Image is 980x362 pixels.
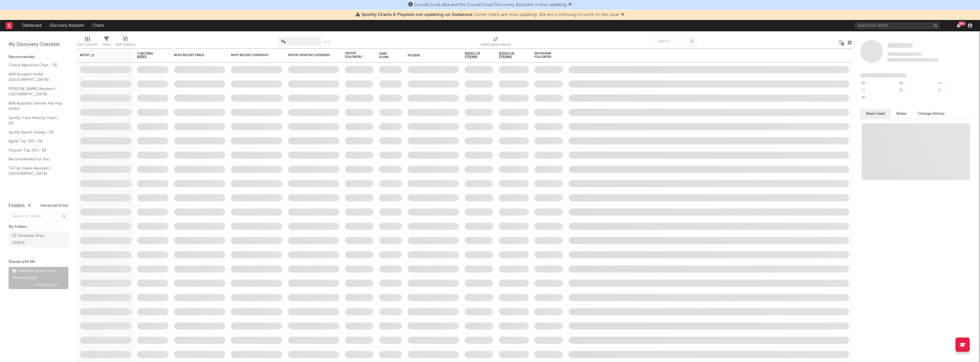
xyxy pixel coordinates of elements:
[9,62,63,68] a: Critical Algo/Viral Chart - DE
[912,109,950,118] button: Change History
[898,80,936,87] div: --
[9,129,63,136] a: Spotify Search Virality / DE
[137,52,160,59] span: 7-Day Fans Added
[499,52,520,59] span: Weekly UK Streams
[9,100,63,112] a: A&R Assistant German Hip Hop Hotlist
[9,71,63,83] a: A&R Assistant Hotlist ([GEOGRAPHIC_DATA])
[957,23,961,28] button: 99+
[855,22,940,29] input: Search for artists
[9,224,68,230] div: My Folders
[887,52,922,56] span: Tracking Since: [DATE]
[891,109,912,118] button: Notes
[481,34,511,51] div: Notifications (Artist)
[9,41,68,48] div: My Discovery Checklist
[46,20,88,31] a: Discovery Assistant
[936,80,974,87] div: --
[860,73,907,77] span: Fans Added by Platform
[887,43,913,48] span: Some Artist
[9,232,68,247] a: CE Christmas Prios 2024(2)
[102,34,111,51] div: Filters
[9,212,68,221] input: Search for folders...
[362,13,473,17] span: Spotify Charts & Playlists not updating on Sodatone
[898,87,936,95] div: --
[887,43,913,48] a: Some Artist
[36,281,58,288] span: [PERSON_NAME]
[568,3,572,7] span: Dismiss
[9,203,25,209] div: Folders
[9,86,63,97] a: [PERSON_NAME] Assistant / [GEOGRAPHIC_DATA]
[88,20,108,31] a: Charts
[465,52,485,59] span: Weekly US Streams
[860,87,898,95] div: --
[414,3,567,7] span: SoundCloud data and the SoundCloud Discovery Assistant is now updating
[887,58,938,62] span: 0 fans last week
[860,95,898,102] div: --
[18,20,46,31] a: Dashboard
[936,87,974,95] div: --
[115,41,135,48] div: A&R Pipeline
[174,54,217,57] div: Most Recent Track
[9,138,63,144] a: Apple Top 200 / DE
[621,13,624,17] span: Dismiss
[12,268,64,281] div: Domestic Artists Team Streaming ( 132 )
[534,52,554,59] div: Instagram Followers
[9,115,63,126] a: Spotify Track Velocity Chart / DE
[77,41,98,48] div: Edit Columns
[654,37,697,46] input: Search...
[9,259,68,265] div: Shared with Me
[9,156,63,162] a: Recommended For You
[323,40,330,44] button: Save
[9,267,68,289] a: Domestic Artists Team Streaming(132)[PERSON_NAME]
[860,80,898,87] div: --
[102,41,111,48] div: Filters
[231,54,274,57] div: Most Recent Copyright
[40,204,68,207] button: Tracked Artists(2)
[362,13,619,17] span: : Some charts are now updating. We are continuing to work on the issue
[80,54,123,57] div: Artist
[9,147,63,154] a: Shazam Top 200 / DE
[408,54,450,57] div: Folders
[77,34,98,51] div: Edit Columns
[12,233,52,246] div: CE Christmas Prios 2024 ( 2 )
[860,109,891,118] button: News Feed
[9,54,68,61] div: Recommended
[345,52,365,59] div: Spotify Followers
[115,34,135,51] div: A&R Pipeline
[958,21,965,26] div: 99 +
[379,52,393,59] div: Jump Score
[9,165,63,177] a: TikTok Videos Assistant / [GEOGRAPHIC_DATA]
[481,41,511,48] div: Notifications (Artist)
[288,54,331,57] div: Spotify Monthly Listeners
